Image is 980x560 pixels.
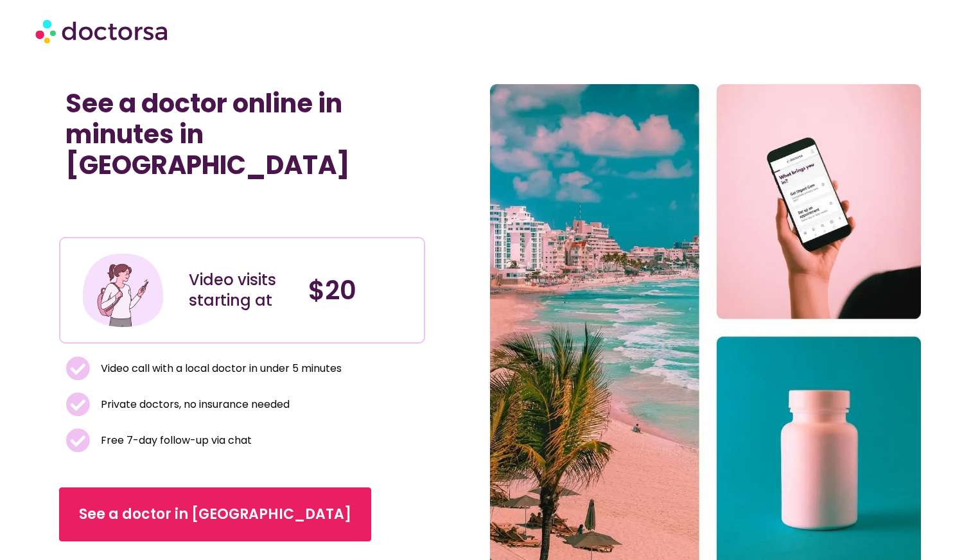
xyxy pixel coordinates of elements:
[59,487,371,541] a: See a doctor in [GEOGRAPHIC_DATA]
[98,432,252,450] span: Free 7-day follow-up via chat
[308,275,415,306] h4: $20
[80,248,165,333] img: Illustration depicting a young woman in a casual outfit, engaged with her smartphone. She has a p...
[66,209,419,224] iframe: Customer reviews powered by Trustpilot
[79,504,351,525] span: See a doctor in [GEOGRAPHIC_DATA]
[189,270,295,311] div: Video visits starting at
[66,193,258,209] iframe: Customer reviews powered by Trustpilot
[66,88,419,180] h1: See a doctor online in minutes in [GEOGRAPHIC_DATA]
[98,360,342,378] span: Video call with a local doctor in under 5 minutes
[98,396,290,414] span: Private doctors, no insurance needed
